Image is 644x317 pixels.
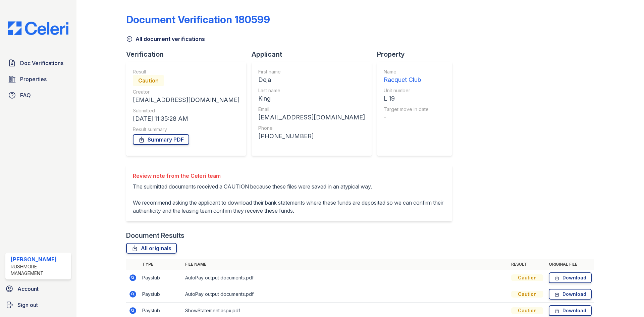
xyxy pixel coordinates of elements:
div: Creator [133,89,239,95]
span: Properties [20,75,47,83]
th: Original file [546,259,594,270]
div: Rushmore Management [11,263,68,277]
div: Result summary [133,126,239,133]
div: Applicant [252,50,377,59]
td: Paystub [140,270,182,286]
span: Sign out [17,301,38,309]
div: Unit number [384,87,429,94]
a: Name Racquet Club [384,68,429,85]
div: Document Verification 180599 [126,13,270,25]
div: Phone [258,125,365,131]
div: Submitted [133,107,239,114]
iframe: chat widget [616,290,637,310]
div: Caution [511,274,543,281]
a: Download [549,305,592,316]
th: Type [140,259,182,270]
a: Doc Verifications [5,56,71,70]
img: CE_Logo_Blue-a8612792a0a2168367f1c8372b55b34899dd931a85d93a1a3d3e32e68fde9ad4.png [3,21,74,35]
div: Document Results [126,231,184,240]
div: Caution [133,75,164,86]
div: Racquet Club [384,75,429,85]
div: [EMAIL_ADDRESS][DOMAIN_NAME] [258,113,365,122]
div: [PERSON_NAME] [11,255,68,263]
p: The submitted documents received a CAUTION because these files were saved in an atypical way. We ... [133,182,445,215]
a: Summary PDF [133,134,189,145]
div: Email [258,106,365,113]
span: Account [17,285,39,293]
div: Caution [511,291,543,298]
div: Verification [126,50,252,59]
a: Sign out [3,298,74,312]
div: Deja [258,75,365,85]
a: All document verifications [126,35,205,43]
th: File name [182,259,508,270]
a: FAQ [5,89,71,102]
a: Download [549,289,592,300]
div: Target move in date [384,106,429,113]
td: Paystub [140,286,182,303]
span: FAQ [20,91,31,99]
div: [DATE] 11:35:28 AM [133,114,239,123]
div: Result [133,68,239,75]
div: Name [384,68,429,75]
div: - [384,113,429,122]
div: King [258,94,365,103]
td: AutoPay output documents.pdf [182,286,508,303]
th: Result [508,259,546,270]
div: Caution [511,307,543,314]
a: All originals [126,243,177,254]
div: First name [258,68,365,75]
div: Last name [258,87,365,94]
div: Review note from the Celeri team [133,172,445,180]
div: L 19 [384,94,429,103]
a: Account [3,282,74,296]
td: AutoPay output documents.pdf [182,270,508,286]
div: [EMAIL_ADDRESS][DOMAIN_NAME] [133,95,239,105]
a: Download [549,272,592,283]
span: Doc Verifications [20,59,63,67]
div: [PHONE_NUMBER] [258,131,365,141]
a: Properties [5,72,71,86]
div: Property [377,50,458,59]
